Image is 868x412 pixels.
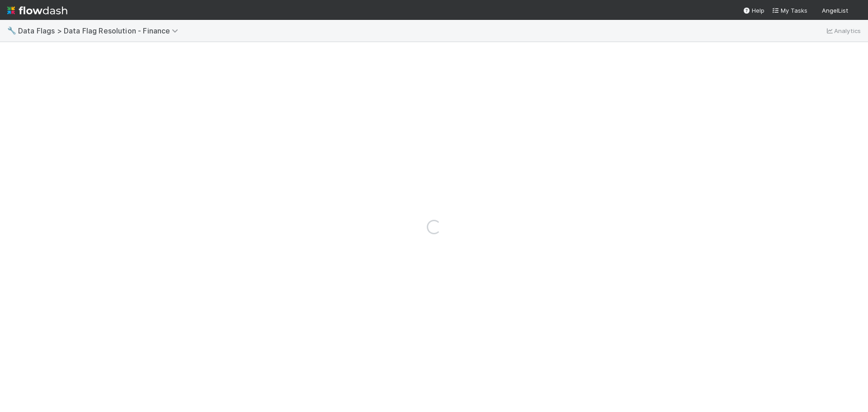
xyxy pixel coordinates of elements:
[852,6,861,15] img: avatar_9ff82f50-05c7-4c71-8fc6-9a2e070af8b5.png
[743,6,764,15] div: Help
[822,7,848,14] span: AngelList
[7,27,16,34] span: 🔧
[7,3,67,18] img: logo-inverted-e16ddd16eac7371096b0.svg
[825,25,861,36] a: Analytics
[772,7,807,14] span: My Tasks
[18,26,183,35] span: Data Flags > Data Flag Resolution - Finance
[772,6,807,15] a: My Tasks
